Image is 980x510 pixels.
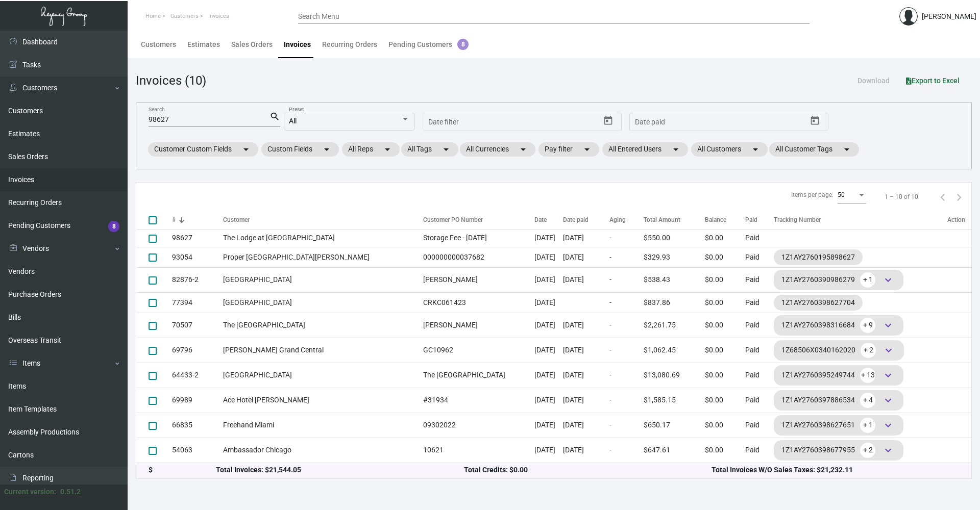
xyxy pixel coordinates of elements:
td: [DATE] [563,229,609,247]
td: 09302022 [418,413,534,438]
td: Paid [745,413,774,438]
td: - [609,438,644,463]
td: [PERSON_NAME] [418,267,534,292]
td: 93054 [172,247,223,267]
mat-chip: All Tags [401,142,458,157]
td: $0.00 [705,313,746,338]
div: Paid [745,215,757,224]
input: Start date [635,118,667,126]
div: 1Z1AY2760195898627 [781,252,855,263]
div: 1Z1AY2760398627704 [781,297,855,308]
td: [DATE] [534,338,563,363]
td: $0.00 [705,413,746,438]
td: Proper [GEOGRAPHIC_DATA][PERSON_NAME] [223,247,419,267]
td: Paid [745,388,774,413]
td: $1,585.15 [644,388,705,413]
mat-icon: arrow_drop_down [841,143,853,156]
div: Estimates [187,39,220,50]
td: 69989 [172,388,223,413]
div: # [172,215,223,224]
td: [PERSON_NAME] [418,313,534,338]
button: Download [849,71,898,90]
td: 77394 [172,292,223,313]
mat-icon: arrow_drop_down [240,143,252,156]
td: - [609,388,644,413]
div: 1Z68506X0340162020 [781,343,896,358]
span: + 2 [861,343,876,358]
div: 1 – 10 of 10 [885,192,918,201]
td: Storage Fee - [DATE] [418,229,534,247]
div: Date [534,215,563,224]
mat-icon: arrow_drop_down [440,143,452,156]
div: 1Z1AY2760398316684 [781,318,896,333]
td: - [609,229,644,247]
td: $0.00 [705,229,746,247]
input: End date [469,118,553,126]
span: keyboard_arrow_down [882,319,894,331]
span: keyboard_arrow_down [882,369,894,381]
span: 50 [838,191,845,198]
td: GC10962 [418,338,534,363]
span: keyboard_arrow_down [882,274,894,286]
td: [DATE] [563,247,609,267]
td: $0.00 [705,267,746,292]
button: Next page [951,189,967,205]
td: [DATE] [563,267,609,292]
button: Previous page [935,189,951,205]
td: [DATE] [534,363,563,388]
td: - [609,247,644,267]
td: [DATE] [563,313,609,338]
mat-chip: All Currencies [460,142,535,157]
div: Total Invoices W/O Sales Taxes: $21,232.11 [712,465,959,475]
td: [DATE] [534,438,563,463]
img: admin@bootstrapmaster.com [899,7,918,25]
div: 1Z1AY2760397886534 [781,393,896,408]
td: [DATE] [563,388,609,413]
div: 1Z1AY2760395249744 [781,368,896,383]
td: Paid [745,363,774,388]
td: Paid [745,313,774,338]
td: The [GEOGRAPHIC_DATA] [223,313,419,338]
td: [DATE] [563,413,609,438]
td: 10621 [418,438,534,463]
span: + 1 [860,418,875,433]
td: $837.86 [644,292,705,313]
td: 54063 [172,438,223,463]
mat-chip: All Customer Tags [769,142,859,157]
mat-icon: arrow_drop_down [749,143,762,156]
td: [GEOGRAPHIC_DATA] [223,267,419,292]
td: 70507 [172,313,223,338]
mat-icon: search [269,111,280,123]
td: $13,080.69 [644,363,705,388]
td: Paid [745,338,774,363]
td: 98627 [172,229,223,247]
mat-icon: arrow_drop_down [381,143,394,156]
mat-chip: All Customers [691,142,768,157]
td: - [609,267,644,292]
span: Invoices [208,13,229,19]
td: $0.00 [705,363,746,388]
td: $550.00 [644,229,705,247]
td: Paid [745,229,774,247]
td: #31934 [418,388,534,413]
div: Aging [609,215,626,224]
div: 1Z1AY2760398677955 [781,443,896,458]
div: 1Z1AY2760390986279 [781,272,896,288]
td: 66835 [172,413,223,438]
mat-icon: arrow_drop_down [581,143,593,156]
div: Invoices [284,39,311,50]
td: - [609,313,644,338]
span: + 1 [860,272,875,288]
td: $650.17 [644,413,705,438]
span: keyboard_arrow_down [882,419,894,431]
span: + 4 [860,393,875,408]
mat-chip: Custom Fields [261,142,339,157]
td: [DATE] [563,338,609,363]
span: + 9 [860,318,875,333]
td: [GEOGRAPHIC_DATA] [223,292,419,313]
td: $0.00 [705,247,746,267]
div: Tracking Number [774,215,821,224]
div: $ [149,465,216,475]
td: [DATE] [534,247,563,267]
input: End date [675,118,759,126]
